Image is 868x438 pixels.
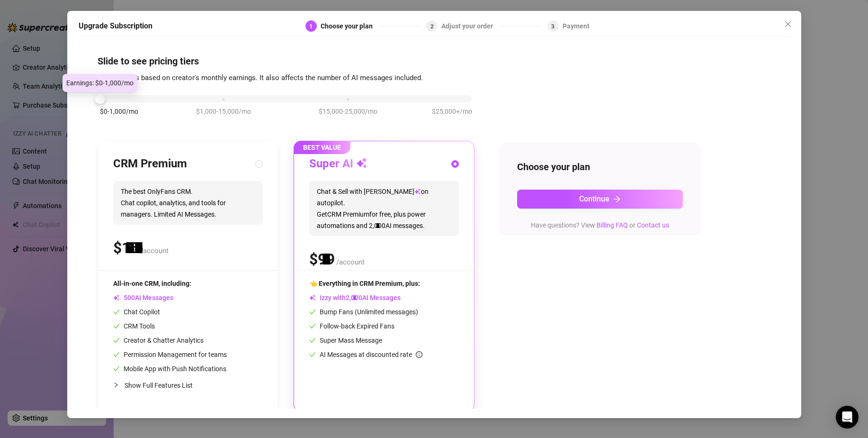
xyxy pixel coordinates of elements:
span: check [309,309,316,315]
span: Have questions? View or [531,221,669,229]
span: $25,000+/mo [432,106,472,117]
div: Earnings: $0-1,000/mo [63,74,137,92]
span: check [309,337,316,344]
span: Continue [579,194,609,203]
span: Our pricing is based on creator's monthly earnings. It also affects the number of AI messages inc... [98,73,423,82]
span: /account [140,246,169,255]
span: arrow-right [613,195,621,203]
span: check [113,351,120,358]
button: Continuearrow-right [517,190,683,209]
span: BEST VALUE [294,141,350,154]
span: Bump Fans (Unlimited messages) [309,308,418,316]
div: Open Intercom Messenger [836,406,859,429]
div: Payment [563,20,590,32]
span: $ [309,250,335,268]
div: Choose your plan [321,20,378,32]
span: check [113,365,120,372]
span: Show Full Features List [125,382,193,389]
span: CRM Tools [113,322,155,330]
span: $0-1,000/mo [100,106,138,117]
div: Adjust your order [441,20,499,32]
span: check [113,323,120,329]
span: Chat Copilot [113,308,160,316]
span: 1 [309,23,313,30]
span: $1,000-15,000/mo [196,106,251,117]
span: Follow-back Expired Fans [309,322,394,330]
span: check [113,309,120,315]
a: Billing FAQ [597,221,628,229]
span: Creator & Chatter Analytics [113,337,204,344]
span: info-circle [416,351,422,358]
h3: Super AI [309,156,367,172]
a: Contact us [637,221,669,229]
span: 👈 Everything in CRM Premium, plus: [309,280,420,287]
h4: Choose your plan [517,160,683,173]
span: Izzy with AI Messages [309,294,401,301]
button: Close [780,17,796,32]
span: 2 [430,23,434,30]
span: Super Mass Message [309,337,382,344]
span: check [113,337,120,344]
h3: CRM Premium [113,156,187,172]
span: /account [336,258,365,266]
span: AI Messages [113,294,173,301]
span: close [784,20,792,28]
span: Chat & Sell with [PERSON_NAME] on autopilot. Get CRM Premium for free, plus power automations and... [309,181,459,236]
span: The best OnlyFans CRM. Chat copilot, analytics, and tools for managers. Limited AI Messages. [113,181,263,225]
span: Mobile App with Push Notifications [113,365,226,373]
span: Close [780,20,796,28]
span: $15,000-25,000/mo [319,106,377,117]
span: check [309,351,316,358]
span: AI Messages at discounted rate [320,351,422,358]
span: Permission Management for teams [113,351,227,358]
div: Show Full Features List [113,374,263,396]
span: $ [113,239,139,257]
span: All-in-one CRM, including: [113,280,191,287]
span: 3 [551,23,555,30]
span: collapsed [113,382,119,388]
h5: Upgrade Subscription [79,20,152,32]
span: check [309,323,316,329]
h4: Slide to see pricing tiers [98,55,771,68]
